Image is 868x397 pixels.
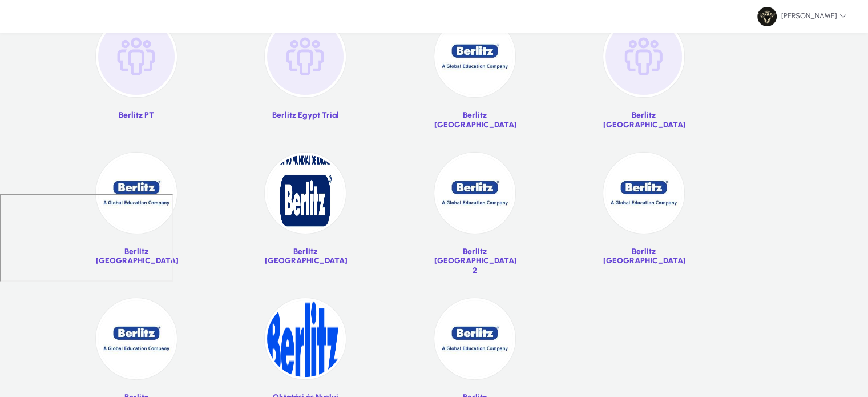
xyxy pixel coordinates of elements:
[603,16,684,97] img: organization-placeholder.png
[434,153,515,284] a: Berlitz [GEOGRAPHIC_DATA] 2
[96,298,177,379] img: 41.jpg
[96,153,177,234] img: 37.jpg
[434,111,515,130] p: Berlitz [GEOGRAPHIC_DATA]
[265,111,346,121] p: Berlitz Egypt Trial
[603,153,684,234] img: 40.jpg
[265,247,346,266] p: Berlitz [GEOGRAPHIC_DATA]
[265,153,346,234] img: 38.jpg
[603,111,684,130] p: Berlitz [GEOGRAPHIC_DATA]
[757,7,847,26] span: [PERSON_NAME]
[265,153,346,284] a: Berlitz [GEOGRAPHIC_DATA]
[434,16,515,138] a: Berlitz [GEOGRAPHIC_DATA]
[434,298,515,379] img: 43.jpg
[757,7,777,26] img: 77.jpg
[265,16,346,97] img: organization-placeholder.png
[603,16,684,138] a: Berlitz [GEOGRAPHIC_DATA]
[265,298,346,379] img: 42.jpg
[748,6,856,27] button: [PERSON_NAME]
[96,111,177,121] p: Berlitz PT
[434,16,515,97] img: 34.jpg
[434,153,515,234] img: 39.jpg
[603,153,684,284] a: Berlitz [GEOGRAPHIC_DATA]
[96,153,177,284] a: Berlitz [GEOGRAPHIC_DATA]
[434,247,515,276] p: Berlitz [GEOGRAPHIC_DATA] 2
[265,16,346,138] a: Berlitz Egypt Trial
[96,247,177,266] p: Berlitz [GEOGRAPHIC_DATA]
[603,247,684,266] p: Berlitz [GEOGRAPHIC_DATA]
[96,16,177,138] a: Berlitz PT
[96,16,177,97] img: organization-placeholder.png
